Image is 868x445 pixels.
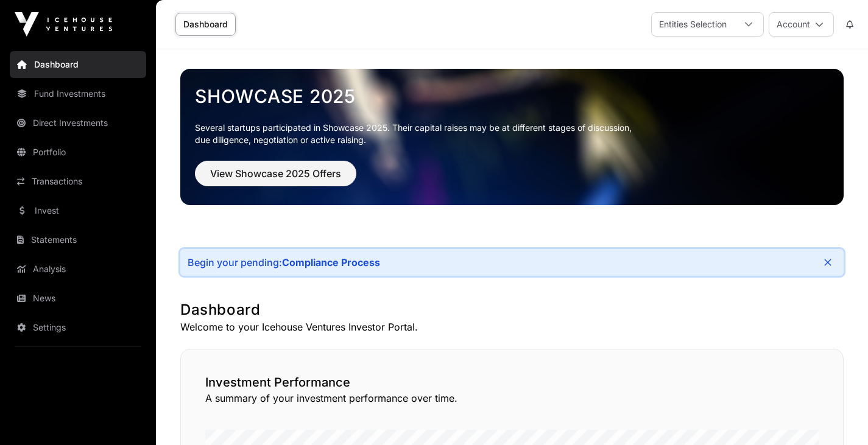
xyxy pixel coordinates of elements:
[205,374,819,391] h2: Investment Performance
[195,85,829,107] a: Showcase 2025
[180,320,844,334] p: Welcome to your Icehouse Ventures Investor Portal.
[195,161,356,186] button: View Showcase 2025 Offers
[652,13,734,36] div: Entities Selection
[819,254,836,271] button: Close
[282,256,380,268] a: Compliance Process
[175,13,236,36] a: Dashboard
[195,173,356,185] a: View Showcase 2025 Offers
[205,391,819,405] p: A summary of your investment performance over time.
[10,110,146,136] a: Direct Investments
[210,166,341,181] span: View Showcase 2025 Offers
[769,12,834,37] button: Account
[10,168,146,195] a: Transactions
[10,51,146,78] a: Dashboard
[10,314,146,341] a: Settings
[10,197,146,224] a: Invest
[188,256,380,268] div: Begin your pending:
[10,226,146,253] a: Statements
[15,12,112,37] img: Icehouse Ventures Logo
[807,387,868,445] iframe: Chat Widget
[195,122,829,146] p: Several startups participated in Showcase 2025. Their capital raises may be at different stages o...
[180,69,844,205] img: Showcase 2025
[10,139,146,166] a: Portfolio
[10,80,146,107] a: Fund Investments
[10,285,146,312] a: News
[10,256,146,282] a: Analysis
[180,300,844,320] h1: Dashboard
